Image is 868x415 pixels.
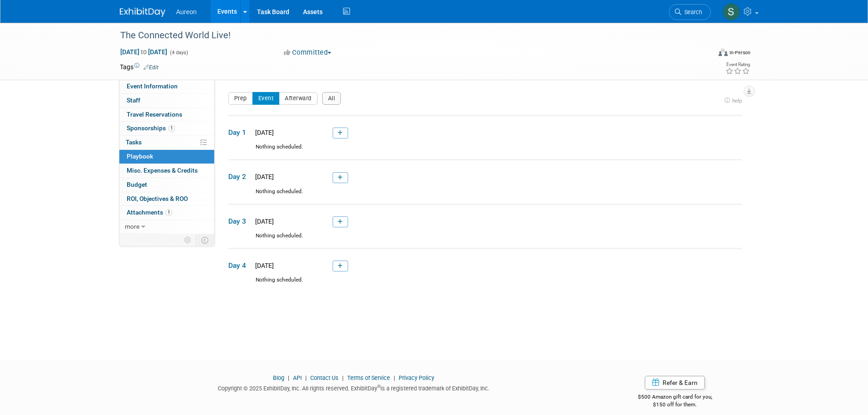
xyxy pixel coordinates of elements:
[281,48,335,57] button: Committed
[252,129,274,136] span: [DATE]
[601,401,749,409] div: $150 off for them.
[119,122,214,135] a: Sponsorships1
[729,49,750,56] div: In-Person
[127,209,172,216] span: Attachments
[120,48,168,56] span: [DATE] [DATE]
[228,143,742,159] div: Nothing scheduled.
[127,111,182,118] span: Travel Reservations
[252,262,274,269] span: [DATE]
[119,178,214,192] a: Budget
[303,374,309,381] span: |
[127,181,147,188] span: Budget
[391,374,397,381] span: |
[127,97,140,104] span: Staff
[119,220,214,234] a: more
[228,216,251,226] span: Day 3
[165,209,172,216] span: 1
[228,188,742,204] div: Nothing scheduled.
[119,94,214,108] a: Staff
[120,382,588,393] div: Copyright © 2025 ExhibitDay, Inc. All rights reserved. ExhibitDay is a registered trademark of Ex...
[127,124,175,132] span: Sponsorships
[119,136,214,149] a: Tasks
[723,3,740,20] img: Sophia Millang
[139,48,148,56] span: to
[125,223,139,230] span: more
[144,64,159,71] a: Edit
[119,192,214,206] a: ROI, Objectives & ROO
[119,150,214,164] a: Playbook
[180,234,196,246] td: Personalize Event Tab Strip
[293,374,302,381] a: API
[310,374,339,381] a: Contact Us
[126,138,142,146] span: Tasks
[228,172,251,182] span: Day 2
[120,62,159,72] td: Tags
[119,108,214,122] a: Travel Reservations
[228,232,742,248] div: Nothing scheduled.
[725,62,750,67] div: Event Rating
[120,8,165,17] img: ExhibitDay
[286,374,292,381] span: |
[195,234,214,246] td: Toggle Event Tabs
[127,195,188,202] span: ROI, Objectives & ROO
[127,167,198,174] span: Misc. Expenses & Credits
[279,92,318,105] button: Afterward
[119,80,214,93] a: Event Information
[169,50,188,56] span: (4 days)
[117,27,697,44] div: The Connected World Live!
[377,384,380,389] sup: ®
[322,92,341,105] button: All
[681,9,702,15] span: Search
[119,164,214,178] a: Misc. Expenses & Credits
[119,206,214,220] a: Attachments1
[657,47,751,61] div: Event Format
[228,261,251,271] span: Day 4
[168,125,175,132] span: 1
[669,4,711,20] a: Search
[228,92,253,105] button: Prep
[273,374,284,381] a: Blog
[347,374,390,381] a: Terms of Service
[127,153,153,160] span: Playbook
[252,218,274,225] span: [DATE]
[176,8,197,15] span: Aureon
[228,276,742,292] div: Nothing scheduled.
[127,82,178,90] span: Event Information
[719,49,728,56] img: Format-Inperson.png
[645,376,705,389] a: Refer & Earn
[252,92,280,105] button: Event
[340,374,346,381] span: |
[732,97,742,104] span: help
[601,387,749,408] div: $500 Amazon gift card for you,
[228,128,251,138] span: Day 1
[252,173,274,180] span: [DATE]
[399,374,434,381] a: Privacy Policy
